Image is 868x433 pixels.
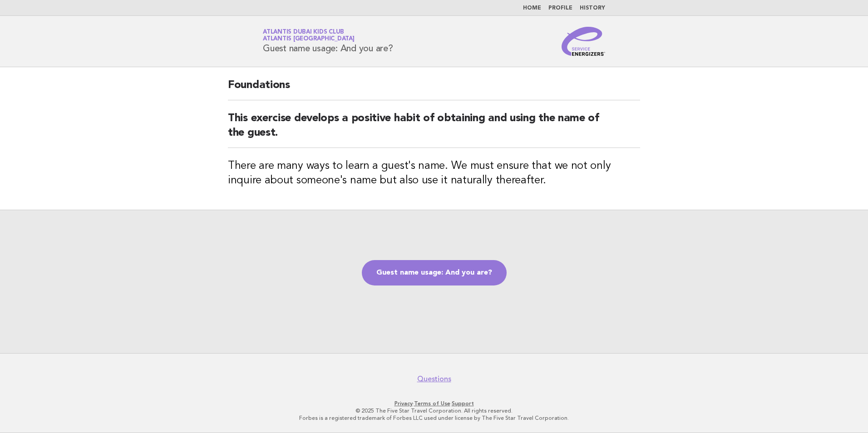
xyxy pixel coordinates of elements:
[156,400,712,407] p: · ·
[417,374,451,384] a: Questions
[580,5,605,11] a: History
[228,78,640,100] h2: Foundations
[414,400,450,407] a: Terms of Use
[452,400,474,407] a: Support
[228,159,640,188] h3: There are many ways to learn a guest's name. We must ensure that we not only inquire about someon...
[362,260,507,285] a: Guest name usage: And you are?
[156,414,712,422] p: Forbes is a registered trademark of Forbes LLC used under license by The Five Star Travel Corpora...
[523,5,541,11] a: Home
[228,111,640,148] h2: This exercise develops a positive habit of obtaining and using the name of the guest.
[156,407,712,414] p: © 2025 The Five Star Travel Corporation. All rights reserved.
[548,5,572,11] a: Profile
[263,29,355,42] a: Atlantis Dubai Kids ClubAtlantis [GEOGRAPHIC_DATA]
[562,27,605,56] img: Service Energizers
[263,36,355,42] span: Atlantis [GEOGRAPHIC_DATA]
[263,30,393,53] h1: Guest name usage: And you are?
[395,400,413,407] a: Privacy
